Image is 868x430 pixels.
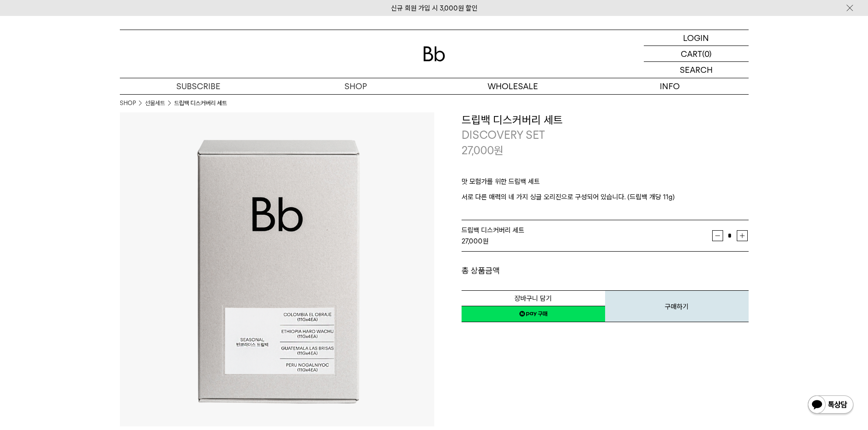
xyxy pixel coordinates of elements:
[462,176,749,192] p: 맛 모험가를 위한 드립백 세트
[462,265,605,276] dt: 총 상품금액
[737,230,748,241] button: 증가
[702,46,712,61] p: (0)
[174,99,227,108] li: 드립백 디스커버리 세트
[277,78,434,94] a: SHOP
[391,4,478,12] a: 신규 회원 가입 시 3,000원 할인
[462,237,483,245] strong: 27,000
[120,99,136,108] a: SHOP
[712,230,723,241] button: 감소
[434,78,591,94] p: WHOLESALE
[494,144,503,157] span: 원
[120,112,434,426] img: 드립백 디스커버리 세트
[462,192,749,202] p: 서로 다른 매력의 네 가지 싱글 오리진으로 구성되어 있습니다. (드립백 개당 11g)
[807,395,854,416] img: 카카오톡 채널 1:1 채팅 버튼
[423,46,445,61] img: 로고
[644,30,749,46] a: LOGIN
[462,143,503,158] p: 27,000
[680,62,713,78] p: SEARCH
[683,30,709,46] p: LOGIN
[120,78,277,94] a: SUBSCRIBE
[462,226,524,234] span: 드립백 디스커버리 세트
[462,127,749,143] p: DISCOVERY SET
[462,236,712,247] div: 원
[462,306,605,322] a: 새창
[591,78,749,94] p: INFO
[462,112,749,128] h3: 드립백 디스커버리 세트
[644,46,749,62] a: CART (0)
[462,290,605,306] button: 장바구니 담기
[145,99,165,108] a: 선물세트
[681,46,702,61] p: CART
[605,290,749,322] button: 구매하기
